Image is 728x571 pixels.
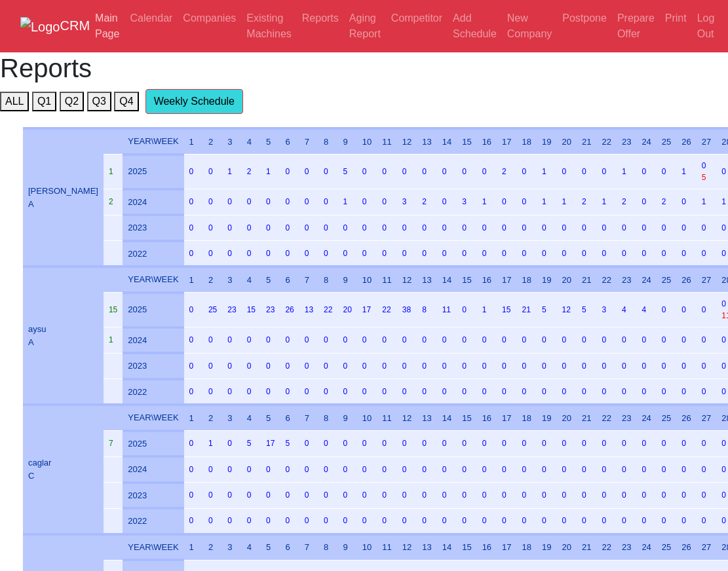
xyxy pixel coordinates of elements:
font: 0 [189,361,194,371]
font: 0 [402,167,407,176]
th: 20 [557,267,577,293]
font: 0 [582,167,586,176]
th: 21 [577,267,596,293]
font: 0 [285,223,290,232]
font: 0 [208,335,213,344]
font: 0 [343,223,347,232]
font: 0 [422,249,427,258]
font: 0 [642,249,646,258]
th: 2022 [123,379,183,405]
font: 0 [622,361,626,371]
div: A [28,336,98,349]
font: 0 [721,299,726,308]
font: 0 [462,223,467,232]
font: 0 [362,249,367,258]
font: 0 [189,249,194,258]
font: 1 [227,167,232,176]
a: Weekly Schedule [145,89,243,114]
font: 0 [343,335,347,344]
font: 0 [266,223,271,232]
div: [PERSON_NAME] [28,185,98,198]
button: Q3 [87,92,111,111]
font: 0 [681,305,686,314]
th: 7 [299,267,318,293]
font: 0 [247,197,252,206]
font: 0 [502,249,507,258]
th: 15 [457,128,476,155]
a: Aging Report [344,5,386,47]
font: 0 [422,335,427,344]
font: 5 [343,167,347,176]
font: 0 [622,335,626,344]
font: 0 [285,335,290,344]
font: 0 [542,223,546,232]
font: 0 [227,335,232,344]
font: 1 [702,197,706,206]
th: 21 [577,128,596,155]
font: 0 [343,249,347,258]
th: 1 [184,128,203,155]
font: 0 [642,197,646,206]
font: 0 [681,335,686,344]
font: 0 [721,335,726,344]
font: 0 [208,197,213,206]
font: 1 [542,167,546,176]
font: 0 [382,361,387,371]
th: 27 [697,128,716,155]
font: 0 [502,335,507,344]
font: 15 [247,305,256,314]
font: 3 [402,197,407,206]
font: 0 [208,361,213,371]
font: 0 [422,361,427,371]
a: Print [660,5,692,31]
font: 0 [681,223,686,232]
th: 24 [636,128,656,155]
font: 1 [721,197,726,206]
font: 0 [324,249,328,258]
font: 0 [189,223,194,232]
font: 0 [422,223,427,232]
th: 2024 [123,327,183,354]
font: 1 [681,167,686,176]
th: 8 [318,128,337,155]
th: 27 [697,267,716,293]
font: 13 [305,305,313,314]
font: 0 [266,197,271,206]
img: Logo [20,17,60,37]
font: 4 [642,305,646,314]
font: 0 [305,387,309,396]
font: 25 [208,305,217,314]
th: 11 [377,267,396,293]
th: 9 [337,128,356,155]
font: 0 [442,223,447,232]
th: 12 [397,267,417,293]
font: 0 [247,223,252,232]
font: 23 [227,305,236,314]
th: 2023 [123,215,183,241]
a: Log Out [692,5,720,47]
font: 0 [721,167,726,176]
font: 2 [582,197,586,206]
font: 2 [502,167,507,176]
font: 0 [382,167,387,176]
font: 0 [482,361,487,371]
font: 0 [582,249,586,258]
font: 17 [362,305,371,314]
font: 0 [189,305,194,314]
th: 11 [377,128,396,155]
a: Companies [178,5,241,31]
font: 0 [227,223,232,232]
font: 0 [662,305,666,314]
a: Postpone [557,5,612,31]
th: 19 [537,267,556,293]
font: 0 [208,249,213,258]
font: 0 [362,361,367,371]
font: 0 [702,223,706,232]
font: 0 [285,167,290,176]
font: 0 [208,223,213,232]
th: 2 [203,267,222,293]
th: 2025 [123,293,183,327]
th: 25 [657,267,676,293]
font: 0 [442,335,447,344]
font: 0 [189,387,194,396]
